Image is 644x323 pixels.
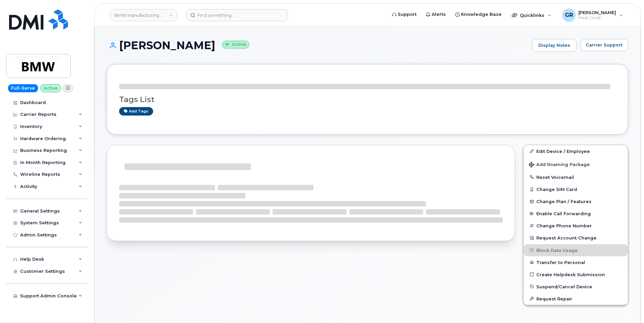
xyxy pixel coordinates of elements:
button: Request Account Change [524,232,628,244]
button: Request Repair [524,293,628,305]
button: Add Roaming Package [524,157,628,171]
a: Display Notes [532,39,577,52]
a: Add tags [119,107,153,116]
button: Change SIM Card [524,183,628,195]
small: Active [222,41,249,49]
button: Change Phone Number [524,220,628,232]
span: Suspend/Cancel Device [536,284,592,289]
h1: [PERSON_NAME] [107,39,529,51]
button: Carrier Support [580,39,628,51]
h3: Tags List [119,95,616,104]
span: Enable Call Forwarding [536,211,591,216]
span: Add Roaming Package [529,162,590,168]
button: Reset Voicemail [524,171,628,183]
button: Change Plan / Features [524,195,628,207]
a: Edit Device / Employee [524,145,628,157]
button: Enable Call Forwarding [524,207,628,220]
button: Transfer to Personal [524,256,628,268]
button: Suspend/Cancel Device [524,281,628,293]
span: Carrier Support [586,42,622,48]
button: Block Data Usage [524,244,628,256]
a: Create Helpdesk Submission [524,268,628,281]
span: Change Plan / Features [536,199,592,204]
